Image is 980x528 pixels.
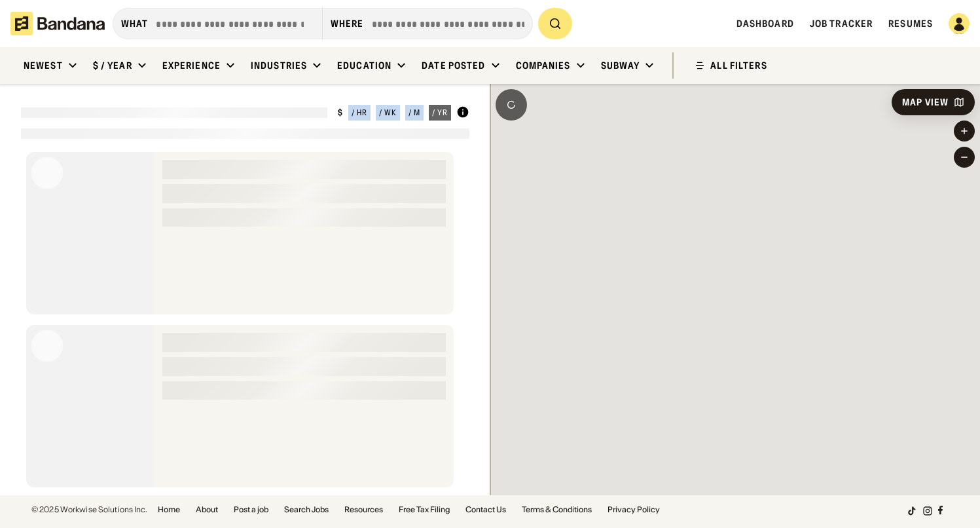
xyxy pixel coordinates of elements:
a: Free Tax Filing [399,506,450,514]
div: what [121,18,148,29]
div: / m [408,109,420,117]
a: Terms & Conditions [522,506,592,514]
a: Resources [344,506,383,514]
a: Search Jobs [284,506,329,514]
a: Post a job [234,506,268,514]
a: Dashboard [736,18,794,29]
div: Subway [601,60,640,71]
a: Job Tracker [810,18,873,29]
div: © 2025 Workwise Solutions Inc. [31,506,147,514]
div: Map View [902,98,949,107]
a: Contact Us [465,506,506,514]
div: Date Posted [422,60,485,71]
div: Where [331,18,364,29]
div: Experience [162,60,221,71]
a: Home [158,506,180,514]
div: / yr [432,109,448,117]
div: grid [21,147,469,495]
div: / hr [352,109,367,117]
div: Industries [251,60,307,71]
img: Bandana logotype [10,12,105,35]
div: Education [337,60,391,71]
div: $ [338,107,343,118]
a: Privacy Policy [608,506,660,514]
div: ALL FILTERS [710,61,767,70]
div: $ / year [93,60,132,71]
div: Newest [24,60,63,71]
a: Resumes [888,18,933,29]
div: Companies [516,60,571,71]
a: About [196,506,218,514]
div: / wk [379,109,397,117]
